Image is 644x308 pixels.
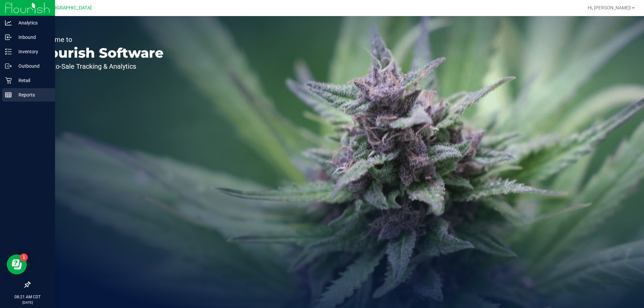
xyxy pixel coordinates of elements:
[20,253,28,261] iframe: Resource center unread badge
[12,76,52,84] p: Retail
[12,19,52,27] p: Analytics
[5,91,12,98] inline-svg: Reports
[3,300,52,305] p: [DATE]
[5,77,12,84] inline-svg: Retail
[12,62,52,70] p: Outbound
[7,254,27,274] iframe: Resource center
[36,46,164,60] p: Flourish Software
[5,48,12,55] inline-svg: Inventory
[36,63,164,70] p: Seed-to-Sale Tracking & Analytics
[5,19,12,26] inline-svg: Analytics
[12,48,52,56] p: Inventory
[588,5,631,10] span: Hi, [PERSON_NAME]!
[3,294,52,300] p: 08:21 AM CDT
[36,36,164,43] p: Welcome to
[46,5,92,11] span: [GEOGRAPHIC_DATA]
[12,91,52,99] p: Reports
[5,63,12,69] inline-svg: Outbound
[12,33,52,41] p: Inbound
[5,34,12,41] inline-svg: Inbound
